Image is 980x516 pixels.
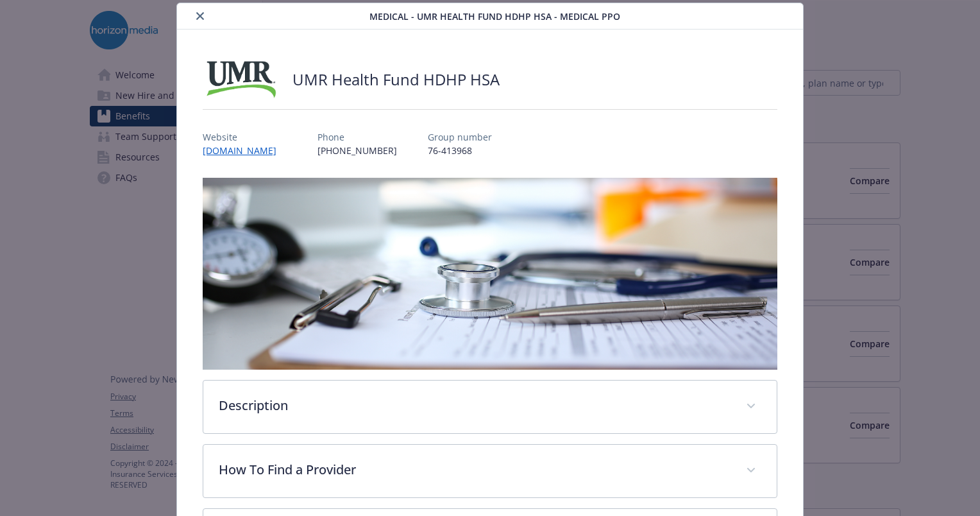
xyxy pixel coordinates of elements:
[317,144,397,157] p: [PHONE_NUMBER]
[219,396,731,415] p: Description
[203,60,280,99] img: UMR
[203,130,287,144] p: Website
[203,381,777,433] div: Description
[317,130,397,144] p: Phone
[292,69,500,90] h2: UMR Health Fund HDHP HSA
[428,144,492,157] p: 76-413968
[428,130,492,144] p: Group number
[192,8,208,24] button: close
[203,178,777,370] img: banner
[203,445,777,497] div: How To Find a Provider
[369,10,620,23] span: Medical - UMR Health Fund HDHP HSA - Medical PPO
[203,144,287,157] a: [DOMAIN_NAME]
[219,460,731,479] p: How To Find a Provider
